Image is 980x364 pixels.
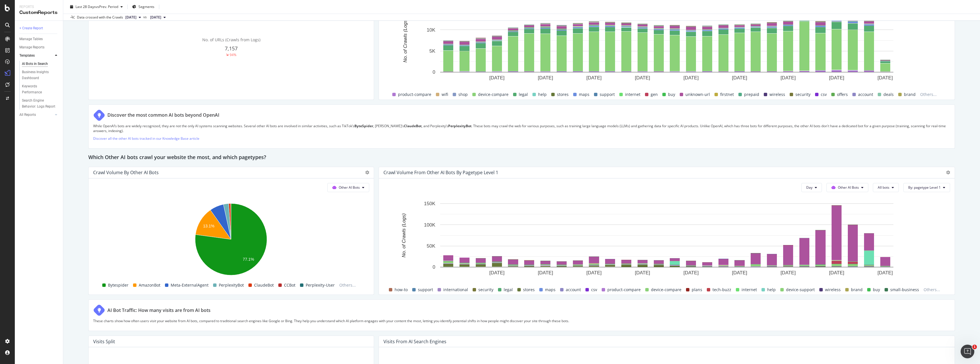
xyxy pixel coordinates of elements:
[383,201,950,280] div: A chart.
[19,53,35,59] div: Templates
[557,91,569,98] span: stores
[254,282,274,289] span: ClaudeBot
[651,91,658,98] span: gen
[851,286,863,293] span: brand
[93,201,369,280] svg: A chart.
[22,69,55,81] div: Business Insights Dashboard
[781,270,796,276] text: [DATE]
[93,136,199,141] a: Discover all the other AI bots tracked in our Knowledge Base article
[607,286,641,293] span: product-compare
[668,91,675,98] span: buy
[587,270,602,276] text: [DATE]
[243,257,254,262] text: 77.1%
[427,27,436,32] text: 10K
[786,286,815,293] span: device-support
[635,270,650,276] text: [DATE]
[398,91,431,98] span: product-compare
[712,286,731,293] span: tech-buzz
[22,69,59,81] a: Business Insights Dashboard
[489,270,505,276] text: [DATE]
[19,112,36,118] div: All Reports
[972,345,977,349] span: 1
[523,286,535,293] span: stores
[625,91,640,98] span: internet
[404,124,422,128] strong: ClaudeBot
[538,91,547,98] span: help
[139,282,160,289] span: AmazonBot
[519,91,528,98] span: legal
[767,286,776,293] span: help
[77,15,123,20] div: Data crossed with the Crawls
[202,37,260,42] span: No. of URLs (Crawls from Logs)
[635,75,650,81] text: [DATE]
[19,36,43,42] div: Manage Tables
[837,91,848,98] span: offers
[107,112,219,118] div: Discover the most common AI bots beyond OpenAI
[327,183,369,192] button: Other AI Bots
[108,282,128,289] span: Bytespider
[19,44,44,50] div: Manage Reports
[443,286,468,293] span: international
[769,91,785,98] span: wireless
[587,75,602,81] text: [DATE]
[93,339,115,344] div: Visits Split
[903,183,950,192] button: By: pagetype Level 1
[430,48,436,54] text: 5K
[538,270,553,276] text: [DATE]
[806,185,812,190] span: Day
[93,124,950,133] p: While OpenAI’s bots are widely recognized, they are not the only AI systems scanning websites. Se...
[890,286,919,293] span: small-business
[545,286,556,293] span: maps
[383,6,950,85] svg: A chart.
[19,112,53,118] a: All Reports
[685,91,710,98] span: unknown-url
[88,153,266,162] h2: Which Other AI bots crawl your website the most, and which pagetypes?
[148,14,168,21] button: [DATE]
[829,270,844,276] text: [DATE]
[427,243,436,249] text: 50K
[339,185,360,190] span: Other AI Bots
[19,53,53,59] a: Templates
[742,286,757,293] span: internet
[424,201,436,207] text: 150K
[683,75,699,81] text: [DATE]
[858,91,873,98] span: account
[873,286,880,293] span: buy
[75,4,96,9] span: Last 28 Days
[744,91,759,98] span: prepaid
[732,270,748,276] text: [DATE]
[19,25,59,31] a: + Create Report
[383,170,498,175] div: Crawl Volume from Other AI Bots by pagetype Level 1
[96,4,118,9] span: vs Prev. Period
[591,286,597,293] span: csv
[825,286,841,293] span: wireless
[418,286,433,293] span: support
[143,15,148,20] span: vs
[433,69,435,75] text: 0
[22,83,54,95] div: Keywords Performance
[401,213,407,258] text: No. of Crawls (Logs)
[379,167,955,295] div: Crawl Volume from Other AI Bots by pagetype Level 1DayOther AI BotsAll botsBy: pagetype Level 1A ...
[651,286,681,293] span: device-compare
[19,25,43,31] div: + Create Report
[478,91,509,98] span: device-compare
[448,124,471,128] strong: PerplexityBot
[22,83,59,95] a: Keywords Performance
[88,299,955,331] div: AI Bot Traffic: How many visits are from AI botsThese charts show how often users visit your webs...
[873,183,899,192] button: All bots
[829,75,844,81] text: [DATE]
[878,185,889,190] span: All bots
[838,185,859,190] span: Other AI Bots
[19,36,59,42] a: Manage Tables
[354,124,373,128] strong: ByteSpider
[878,270,893,276] text: [DATE]
[93,170,159,175] div: Crawl Volume by Other AI Bots
[22,61,48,67] div: AI Bots in Search
[921,286,942,293] span: Others...
[230,52,236,57] div: 94%
[781,75,796,81] text: [DATE]
[107,307,211,314] div: AI Bot Traffic: How many visits are from AI bots
[720,91,734,98] span: firstnet
[395,286,408,293] span: how-to
[123,14,143,21] button: [DATE]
